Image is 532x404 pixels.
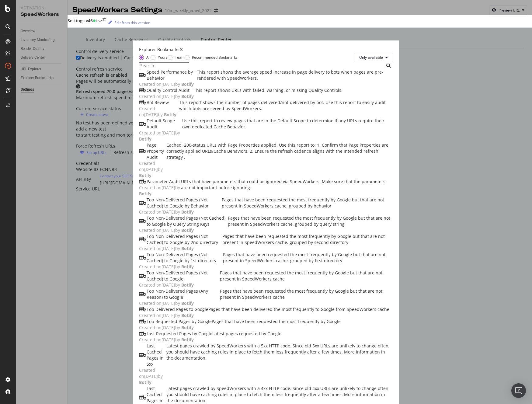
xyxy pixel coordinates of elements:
[181,93,194,99] b: Botify
[175,55,185,60] div: Team
[168,55,185,60] div: Team
[194,87,342,99] div: This report shows URLs with failed, warning, or missing Quality Controls.
[222,233,393,252] div: Pages that have been requested the most frequently by Google but that are not present in SpeedWor...
[139,246,194,251] span: Created on [DATE] by
[181,209,194,215] b: Botify
[147,69,197,81] div: Speed Performance by Behavior
[114,20,150,25] div: Edit from this version
[181,300,194,306] b: Botify
[147,306,208,312] div: Top Delivered Pages to Google
[147,233,222,246] div: Top Non-Delivered Pages (Not Cached) to Google by 2nd directory
[147,99,169,106] div: Bot Review
[139,312,194,318] span: Created on [DATE] by
[147,118,182,130] div: Default Scope Audit
[164,112,176,117] b: Botify
[147,343,166,367] div: Last Cached Pages in 5xx
[181,179,393,197] div: URLs that have parameters that could be ignored via SpeedWorkers. Make sure that the parameters a...
[228,215,393,233] div: Pages that have been requested the most frequently by Google but that are not present in SpeedWor...
[158,55,168,60] div: Yours
[197,69,393,87] div: This report shows the average speed increase in page delivery to bots when pages are pre-rendered...
[220,270,393,288] div: Pages that have been requested the most frequently by Google but that are not present in SpeedWor...
[359,55,383,60] span: Only available
[139,81,194,87] span: Created on [DATE] by
[139,209,194,215] span: Created on [DATE] by
[182,118,393,142] div: Use this report to review pages that are in the Default Scope to determine if any URLs require th...
[181,246,194,251] b: Botify
[223,252,393,270] div: Pages that have been requested the most frequently by Google but that are not present in SpeedWor...
[147,142,166,160] div: Page Property Audit
[147,270,220,282] div: Top Non-Delivered Pages (Not Cached) to Google
[139,325,194,330] span: Created on [DATE] by
[147,252,223,264] div: Top Non-Delivered Pages (Not Cached) to Google by 1st directory
[139,227,194,233] span: Created on [DATE] by
[146,55,151,60] div: All
[68,18,93,24] div: Settings v46
[147,179,180,185] div: Parameter Audit
[103,18,106,24] div: arrow-right-arrow-left
[179,47,183,53] div: times
[222,197,393,215] div: Pages that have been requested the most frequently by Google but that are not present in SpeedWor...
[139,55,151,60] div: All
[147,331,212,337] div: Last Requested Pages by Google
[147,197,222,209] div: Top Non-Delivered Pages (Not Cached) to Google by Behavior
[192,55,238,60] div: Recommended Bookmarks
[181,264,194,270] b: Botify
[96,18,103,23] div: Live
[220,288,393,306] div: Pages that have been requested the most frequently by Google but that are not present in SpeedWor...
[147,319,212,325] div: Top Requested Pages by Google
[139,47,179,53] div: Explorer Bookmarks
[511,383,526,398] div: Open Intercom Messenger
[151,55,168,60] div: Yours
[139,282,194,288] span: Created on [DATE] by
[139,337,194,343] span: Created on [DATE] by
[208,306,389,319] div: Pages that have been delivered the most frequently to Google from SpeedWorkers cache
[139,106,176,117] span: Created on [DATE] by
[139,264,194,270] span: Created on [DATE] by
[181,282,194,288] b: Botify
[179,99,393,118] div: This report shows the number of pages delivered/not-delivered by bot. Use this report to easily a...
[181,81,194,87] b: Botify
[185,55,238,60] div: Recommended Bookmarks
[212,319,341,331] div: Pages that have been requested the most frequently by Google
[147,215,228,227] div: Top Non-Delivered Pages (Not Cached) to Google by Query String Keys
[139,367,163,385] span: Created on [DATE] by
[181,312,194,318] b: Botify
[181,227,194,233] b: Botify
[354,53,393,62] button: Only available
[166,142,393,179] div: Cached, 200-status URLs with Page Properties applied. Use this report to: 1. Confirm that Page Pr...
[139,191,151,197] b: Botify
[139,185,180,197] span: Created on [DATE] by
[147,288,220,300] div: Top Non-Delivered Pages (Any Reason) to Google
[147,87,190,93] div: Quality Control Audit
[139,62,189,69] input: Search
[139,136,151,142] b: Botify
[139,130,180,142] span: Created on [DATE] by
[139,93,194,99] span: Created on [DATE] by
[181,325,194,330] b: Botify
[139,160,163,178] span: Created on [DATE] by
[139,379,151,385] b: Botify
[139,172,151,178] b: Botify
[181,337,194,343] b: Botify
[212,331,281,343] div: Latest pages requested by Google
[139,300,194,306] span: Created on [DATE] by
[166,343,393,385] div: Latest pages crawled by SpeedWorkers with a 5xx HTTP code. Since old 5xx URLs are unlikely to cha...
